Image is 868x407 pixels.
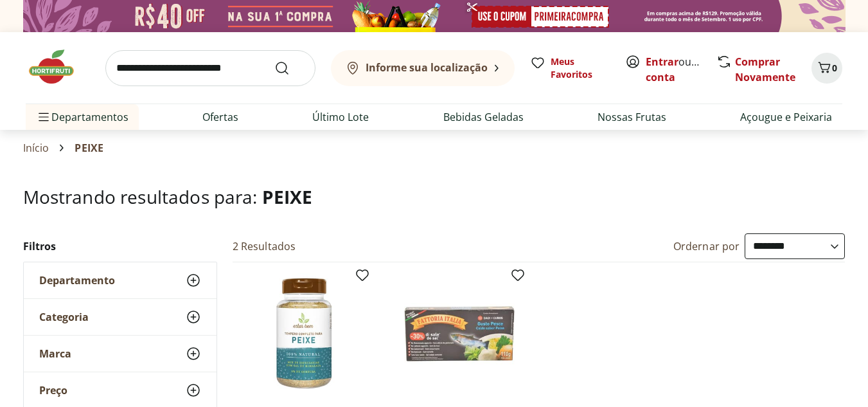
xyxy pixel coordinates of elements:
button: Marca [24,336,217,372]
a: Nossas Frutas [598,109,666,125]
input: search [105,50,315,86]
button: Informe sua localização [331,50,515,86]
a: Entrar [646,55,678,69]
span: PEIXE [75,142,103,154]
h1: Mostrando resultados para: [23,186,846,207]
span: Departamento [39,274,115,287]
span: ou [646,54,703,85]
button: Categoria [24,299,217,335]
b: Informe sua localização [366,60,488,75]
span: Categoria [39,311,89,323]
h2: Filtros [23,233,217,259]
button: Submit Search [274,60,305,76]
a: Açougue e Peixaria [740,109,832,125]
img: Caldo de Peixe Fattoria Italia 110g [398,273,520,395]
h2: 2 Resultados [233,239,296,253]
a: Último Lote [312,109,369,125]
a: Ofertas [202,109,238,125]
span: PEIXE [262,185,313,209]
a: Comprar Novamente [735,55,795,84]
span: 0 [832,62,837,74]
span: Marca [39,347,71,360]
a: Meus Favoritos [530,55,610,81]
a: Criar conta [646,55,716,84]
label: Ordernar por [673,239,740,253]
span: Departamentos [36,102,128,132]
button: Carrinho [811,53,842,84]
img: Tempero Completo Peixe Estar Bem 190G [243,273,365,395]
img: Hortifruti [26,48,90,86]
span: Preço [39,384,67,397]
span: Meus Favoritos [551,55,610,81]
button: Departamento [24,262,217,298]
a: Início [23,142,49,154]
a: Bebidas Geladas [443,109,524,125]
button: Menu [36,102,51,132]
